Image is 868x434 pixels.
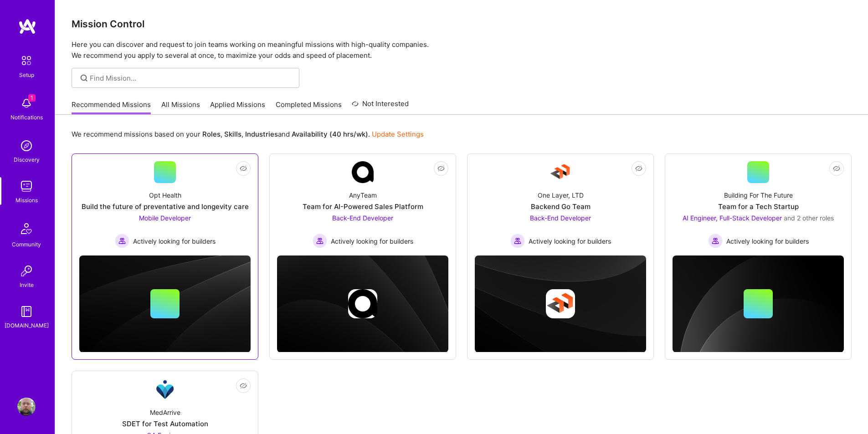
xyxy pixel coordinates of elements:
img: guide book [17,302,36,321]
a: Update Settings [372,130,424,138]
b: Skills [224,130,241,138]
span: AI Engineer, Full-Stack Developer [683,214,782,222]
span: Back-End Developer [530,214,591,222]
i: icon EyeClosed [635,165,642,172]
img: logo [18,18,36,35]
b: Industries [245,130,278,138]
a: All Missions [161,100,200,115]
div: Building For The Future [724,190,793,200]
div: Invite [20,280,34,290]
i: icon EyeClosed [437,165,445,172]
img: Company logo [546,289,575,318]
p: We recommend missions based on your , , and . [72,129,424,139]
i: icon SearchGrey [79,73,89,83]
img: Actively looking for builders [510,234,525,248]
i: icon EyeClosed [240,165,247,172]
div: Opt Health [149,190,181,200]
span: Back-End Developer [332,214,393,222]
img: Company Logo [154,378,176,400]
b: Availability (40 hrs/wk) [292,130,368,138]
h3: Mission Control [72,18,852,30]
div: [DOMAIN_NAME] [5,321,49,330]
img: cover [277,255,448,352]
img: Company logo [348,289,377,318]
img: Community [15,218,37,240]
a: Applied Missions [210,100,265,115]
img: discovery [17,137,36,155]
img: setup [17,51,36,70]
div: Setup [19,70,34,80]
img: Invite [17,262,36,280]
div: Missions [15,195,38,205]
i: icon EyeClosed [833,165,840,172]
i: icon EyeClosed [240,382,247,389]
img: cover [475,255,646,352]
span: and 2 other roles [784,214,834,222]
img: bell [17,94,36,112]
div: Backend Go Team [531,202,591,211]
div: Community [12,240,41,249]
div: SDET for Test Automation [122,419,208,429]
div: AnyTeam [349,190,377,200]
img: cover [79,255,251,352]
a: Completed Missions [276,100,342,115]
img: Company Logo [550,161,571,183]
img: Actively looking for builders [313,234,327,248]
a: Company LogoAnyTeamTeam for AI-Powered Sales PlatformBack-End Developer Actively looking for buil... [277,161,448,248]
div: Team for AI-Powered Sales Platform [303,202,423,211]
img: cover [673,255,844,352]
span: Actively looking for builders [133,236,216,246]
a: Company LogoOne Layer, LTDBackend Go TeamBack-End Developer Actively looking for buildersActively... [475,161,646,248]
div: MedArrive [150,408,180,417]
span: 1 [28,94,36,102]
span: Actively looking for builders [726,236,809,246]
div: Team for a Tech Startup [718,202,799,211]
a: Opt HealthBuild the future of preventative and longevity careMobile Developer Actively looking fo... [79,161,251,248]
span: Mobile Developer [139,214,191,222]
div: Notifications [10,112,43,122]
div: Discovery [14,155,40,164]
div: One Layer, LTD [538,190,584,200]
b: Roles [202,130,221,138]
span: Actively looking for builders [331,236,413,246]
input: Find Mission... [90,73,293,83]
a: Recommended Missions [72,100,151,115]
img: teamwork [17,177,36,195]
a: User Avatar [15,398,38,416]
span: Actively looking for builders [529,236,611,246]
div: Build the future of preventative and longevity care [82,202,249,211]
img: Company Logo [352,161,374,183]
a: Building For The FutureTeam for a Tech StartupAI Engineer, Full-Stack Developer and 2 other roles... [673,161,844,248]
a: Not Interested [352,98,409,115]
img: Actively looking for builders [708,234,723,248]
img: Actively looking for builders [115,234,129,248]
img: User Avatar [17,398,36,416]
p: Here you can discover and request to join teams working on meaningful missions with high-quality ... [72,39,852,61]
